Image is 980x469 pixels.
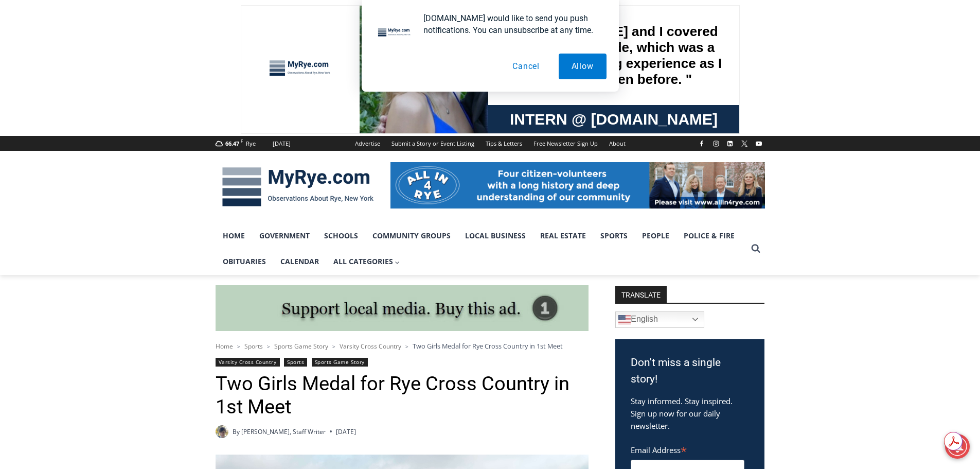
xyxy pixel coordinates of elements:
[216,425,228,438] a: Author image
[216,342,233,351] a: Home
[216,425,228,438] img: (PHOTO: MyRye.com 2024 Head Intern, Editor and now Staff Writer Charlie Morris. Contributed.)Char...
[738,137,751,150] a: X
[413,341,563,351] span: Two Girls Medal for Rye Cross Country in 1st Meet
[233,427,240,437] span: By
[559,54,607,79] button: Allow
[252,223,317,249] a: Government
[269,102,477,126] span: Intern @ [DOMAIN_NAME]
[349,136,386,151] a: Advertise
[216,223,252,249] a: Home
[374,12,415,54] img: notification icon
[317,223,365,249] a: Schools
[533,223,593,249] a: Real Estate
[390,162,765,209] img: All in for Rye
[631,440,744,458] label: Email Address
[405,343,408,350] span: >
[746,239,765,258] button: View Search Form
[1,103,103,128] a: Open Tues. - Sun. [PHONE_NUMBER]
[528,136,603,151] a: Free Newsletter Sign Up
[676,223,742,249] a: Police & Fire
[241,427,326,436] a: [PERSON_NAME], Staff Writer
[631,355,749,387] h3: Don't miss a single story!
[244,342,263,351] a: Sports
[340,342,401,351] a: Varsity Cross Country
[216,372,589,419] h1: Two Girls Medal for Rye Cross Country in 1st Meet
[593,223,635,249] a: Sports
[615,286,667,303] strong: TRANSLATE
[216,358,280,367] a: Varsity Cross Country
[273,139,291,148] div: [DATE]
[216,160,380,214] img: MyRye.com
[615,311,704,328] a: English
[246,139,256,148] div: Rye
[267,343,270,350] span: >
[225,140,239,147] span: 66.47
[273,249,326,274] a: Calendar
[753,137,765,150] a: YouTube
[216,341,589,351] nav: Breadcrumbs
[365,223,458,249] a: Community Groups
[349,136,631,151] nav: Secondary Navigation
[603,136,631,151] a: About
[480,136,528,151] a: Tips & Letters
[241,138,243,144] span: F
[284,358,307,367] a: Sports
[500,54,553,79] button: Cancel
[260,1,486,100] div: "[PERSON_NAME] and I covered the [DATE] Parade, which was a really eye opening experience as I ha...
[216,249,273,274] a: Obituaries
[3,106,101,145] span: Open Tues. - Sun. [PHONE_NUMBER]
[710,137,722,150] a: Instagram
[332,343,335,350] span: >
[326,249,407,274] button: Child menu of All Categories
[696,137,708,150] a: Facebook
[635,223,676,249] a: People
[312,358,368,367] a: Sports Game Story
[386,136,480,151] a: Submit a Story or Event Listing
[724,137,736,150] a: Linkedin
[247,100,498,128] a: Intern @ [DOMAIN_NAME]
[105,64,146,123] div: "the precise, almost orchestrated movements of cutting and assembling sushi and [PERSON_NAME] mak...
[415,12,607,36] div: [DOMAIN_NAME] would like to send you push notifications. You can unsubscribe at any time.
[336,427,356,437] time: [DATE]
[216,223,746,275] nav: Primary Navigation
[458,223,533,249] a: Local Business
[216,285,589,332] img: support local media, buy this ad
[618,314,631,326] img: en
[631,395,749,432] p: Stay informed. Stay inspired. Sign up now for our daily newsletter.
[274,342,328,351] a: Sports Game Story
[237,343,240,350] span: >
